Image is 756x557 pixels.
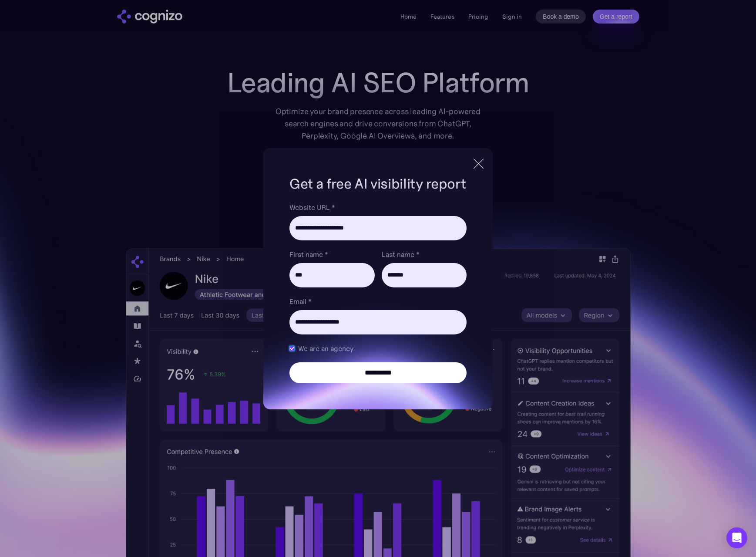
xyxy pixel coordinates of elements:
[289,202,466,213] label: Website URL *
[298,343,353,354] span: We are an agency
[289,202,466,383] form: Brand Report Form
[289,174,466,193] h1: Get a free AI visibility report
[382,249,467,260] label: Last name *
[289,296,466,307] label: Email *
[726,527,747,548] div: Open Intercom Messenger
[289,249,374,260] label: First name *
